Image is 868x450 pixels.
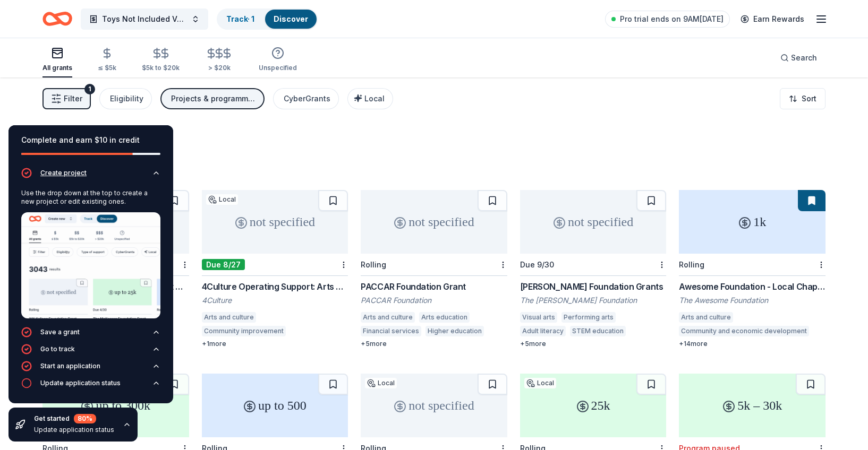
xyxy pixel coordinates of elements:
[21,168,160,185] button: Create project
[361,340,507,348] div: + 5 more
[772,47,826,68] button: Search
[419,312,470,323] div: Arts education
[98,64,116,72] div: ≤ $5k
[142,43,180,77] button: $5k to $20k
[361,190,507,348] a: not specifiedRollingPACCAR Foundation GrantPACCAR FoundationArts and cultureArts educationFinanci...
[679,190,826,348] a: 1kRollingAwesome Foundation - Local Chapter GrantsThe Awesome FoundationArts and cultureCommunity...
[259,42,297,77] button: Unspecified
[21,185,160,327] div: Create project
[21,344,160,361] button: Go to track
[64,92,82,105] span: Filter
[21,212,160,318] img: Create
[217,8,318,30] button: Track· 1Discover
[679,260,704,269] div: Rolling
[520,190,667,254] div: not specified
[679,280,826,293] div: Awesome Foundation - Local Chapter Grants
[160,88,265,109] button: Projects & programming, Capital, Exhibitions, Training and capacity building, Fellowship
[361,326,421,336] div: Financial services
[605,11,730,28] a: Pro trial ends on 9AM[DATE]
[202,326,286,336] div: Community improvement
[206,194,238,205] div: Local
[274,14,308,23] a: Discover
[81,8,208,30] button: Toys Not Included Volume 4
[99,88,152,109] button: Eligibility
[620,13,724,25] span: Pro trial ends on 9AM[DATE]
[98,43,116,77] button: ≤ $5k
[40,379,121,387] div: Update application status
[259,64,297,72] div: Unspecified
[524,378,556,388] div: Local
[34,414,114,423] div: Get started
[520,295,667,306] div: The [PERSON_NAME] Foundation
[361,190,507,254] div: not specified
[202,190,348,254] div: not specified
[361,374,507,437] div: not specified
[561,312,616,323] div: Performing arts
[21,134,160,146] div: Complete and earn $10 in credit
[679,340,826,348] div: + 14 more
[679,326,809,336] div: Community and economic development
[361,312,415,323] div: Arts and culture
[361,295,507,306] div: PACCAR Foundation
[202,280,348,293] div: 4Culture Operating Support: Arts Sustained Support
[570,326,626,336] div: STEM education
[42,64,72,72] div: All grants
[202,340,348,348] div: + 1 more
[791,51,817,64] span: Search
[679,374,826,437] div: 5k – 30k
[347,88,393,109] button: Local
[42,6,72,31] a: Home
[202,312,256,323] div: Arts and culture
[426,326,484,336] div: Higher education
[202,295,348,306] div: 4Culture
[780,88,826,109] button: Sort
[679,312,733,323] div: Arts and culture
[520,190,667,348] a: not specifiedDue 9/30[PERSON_NAME] Foundation GrantsThe [PERSON_NAME] FoundationVisual artsPerfor...
[74,414,96,423] div: 80 %
[520,374,667,437] div: 25k
[171,92,256,105] div: Projects & programming, Capital, Exhibitions, Training and capacity building, Fellowship
[520,340,667,348] div: + 5 more
[102,13,187,25] span: Toys Not Included Volume 4
[520,280,667,293] div: [PERSON_NAME] Foundation Grants
[520,260,554,269] div: Due 9/30
[361,260,386,269] div: Rolling
[21,378,160,395] button: Update application status
[40,362,100,370] div: Start an application
[202,259,245,270] div: Due 8/27
[734,10,811,29] a: Earn Rewards
[84,84,95,94] div: 1
[205,43,233,77] button: > $20k
[226,14,254,23] a: Track· 1
[21,189,160,206] div: Use the drop down at the top to create a new project or edit existing ones.
[361,280,507,293] div: PACCAR Foundation Grant
[110,92,143,105] div: Eligibility
[802,92,816,105] span: Sort
[205,64,233,72] div: > $20k
[520,312,557,323] div: Visual arts
[40,328,80,336] div: Save a grant
[42,88,91,109] button: Filter1
[202,374,348,437] div: up to 500
[520,326,566,336] div: Adult literacy
[42,42,72,77] button: All grants
[364,94,385,103] span: Local
[21,327,160,344] button: Save a grant
[365,378,397,388] div: Local
[202,190,348,348] a: not specifiedLocalDue 8/274Culture Operating Support: Arts Sustained Support4CultureArts and cult...
[40,345,75,353] div: Go to track
[40,169,87,177] div: Create project
[679,295,826,306] div: The Awesome Foundation
[284,92,330,105] div: CyberGrants
[290,326,337,336] div: Arts services
[21,361,160,378] button: Start an application
[273,88,339,109] button: CyberGrants
[34,426,114,434] div: Update application status
[679,190,826,254] div: 1k
[142,64,180,72] div: $5k to $20k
